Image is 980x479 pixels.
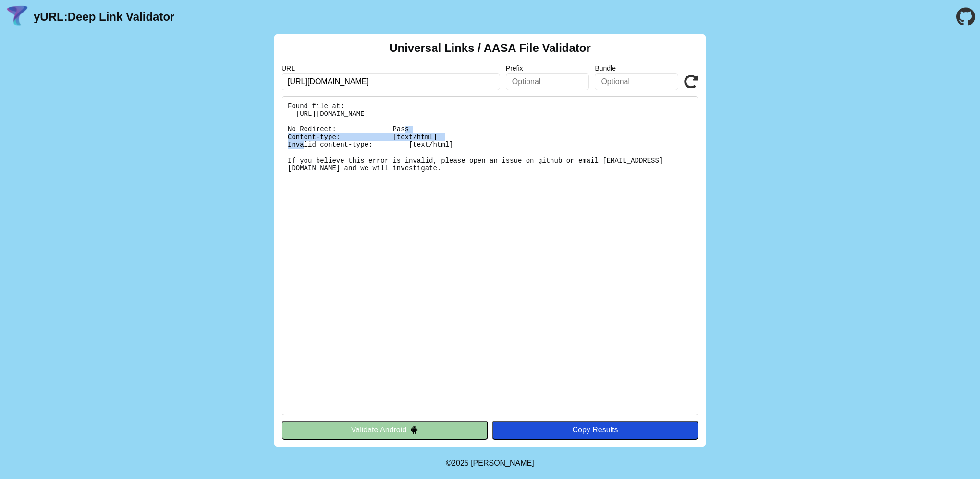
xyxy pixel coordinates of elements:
input: Required [282,73,500,90]
button: Validate Android [282,421,488,439]
label: Bundle [595,64,678,72]
a: yURL:Deep Link Validator [34,10,174,24]
h2: Universal Links / AASA File Validator [389,41,591,55]
a: Michael Ibragimchayev's Personal Site [471,459,534,467]
label: Prefix [506,64,589,72]
pre: Found file at: [URL][DOMAIN_NAME] No Redirect: Pass Content-type: [text/html] Invalid content-typ... [282,96,698,415]
span: 2025 [452,459,469,467]
img: droidIcon.svg [410,426,418,434]
div: Copy Results [497,426,694,434]
input: Optional [595,73,678,90]
footer: © [446,447,534,479]
label: URL [282,64,500,72]
img: yURL Logo [5,4,30,29]
button: Copy Results [492,421,698,439]
input: Optional [506,73,589,90]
